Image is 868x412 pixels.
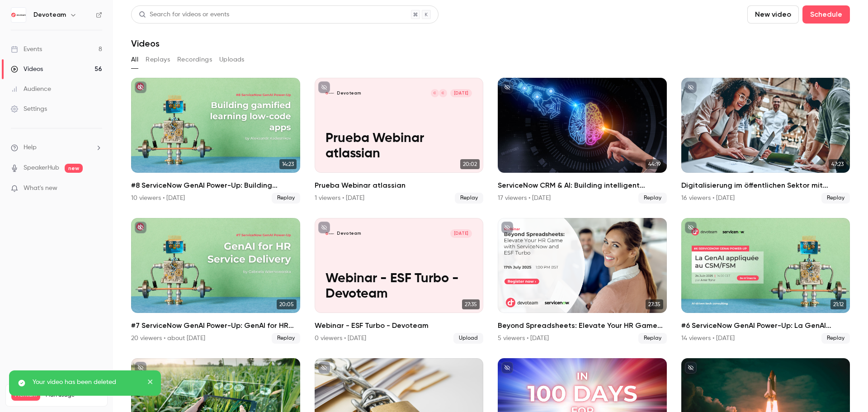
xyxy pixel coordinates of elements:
[685,362,697,374] button: unpublished
[681,218,850,344] a: 21:12#6 ServiceNow GenAI Power-Up: La GenAI appliquée au CSM/FSM14 viewers • [DATE]Replay
[501,362,513,374] button: unpublished
[131,78,300,204] a: 14:23#8 ServiceNow GenAI Power-Up: Building gamified learning low-code apps10 viewers • [DATE]Replay
[802,5,850,24] button: Schedule
[685,81,697,93] button: unpublished
[498,218,667,344] a: 27:35Beyond Spreadsheets: Elevate Your HR Game with ServiceNow and ESF Turbo5 viewers • [DATE]Replay
[337,231,361,237] p: Devoteam
[462,299,480,309] span: 27:35
[65,164,83,173] span: new
[498,180,667,191] h2: ServiceNow CRM & AI: Building intelligent customer relationships
[315,180,484,191] h2: Prueba Webinar atlassian
[315,78,484,204] a: Prueba Webinar atlassianDevoteamCC[DATE]Prueba Webinar atlassian20:02Prueba Webinar atlassian1 vi...
[315,334,366,343] div: 0 viewers • [DATE]
[681,78,850,204] a: 47:23Digitalisierung im öffentlichen Sektor mit ServiceNow CRM16 viewers • [DATE]Replay
[325,89,334,97] img: Prueba Webinar atlassian
[681,320,850,331] h2: #6 ServiceNow GenAI Power-Up: La GenAI appliquée au CSM/FSM
[498,194,551,203] div: 17 viewers • [DATE]
[681,194,735,203] div: 16 viewers • [DATE]
[139,10,229,19] div: Search for videos or events
[131,218,300,344] a: 20:05#7 ServiceNow GenAI Power-Up: GenAI for HR Service Delivery20 viewers • about [DATE]Replay
[430,89,439,98] div: C
[318,81,330,93] button: unpublished
[325,271,472,302] p: Webinar - ESF Turbo - Devoteam
[450,89,472,97] span: [DATE]
[135,362,146,374] button: unpublished
[455,193,483,204] span: Replay
[11,65,43,74] div: Videos
[318,222,330,233] button: unpublished
[131,320,300,331] h2: #7 ServiceNow GenAI Power-Up: GenAI for HR Service Delivery
[24,184,57,193] span: What's new
[681,78,850,204] li: Digitalisierung im öffentlichen Sektor mit ServiceNow CRM
[131,78,300,204] li: #8 ServiceNow GenAI Power-Up: Building gamified learning low-code apps
[131,194,185,203] div: 10 viewers • [DATE]
[439,89,448,98] div: C
[821,333,850,344] span: Replay
[638,333,667,344] span: Replay
[131,218,300,344] li: #7 ServiceNow GenAI Power-Up: GenAI for HR Service Delivery
[501,222,513,233] button: unpublished
[24,163,59,173] a: SpeakerHub
[219,52,245,67] button: Uploads
[318,362,330,374] button: unpublished
[315,78,484,204] li: Prueba Webinar atlassian
[315,218,484,344] a: Webinar - ESF Turbo - DevoteamDevoteam[DATE]Webinar - ESF Turbo - Devoteam27:35Webinar - ESF Turb...
[131,38,160,49] h1: Videos
[646,299,663,309] span: 27:35
[33,10,66,19] h6: Devoteam
[177,52,212,67] button: Recordings
[91,185,102,193] iframe: Noticeable Trigger
[325,131,472,161] p: Prueba Webinar atlassian
[11,8,26,22] img: Devoteam
[135,222,146,233] button: unpublished
[277,299,297,309] span: 20:05
[498,218,667,344] li: Beyond Spreadsheets: Elevate Your HR Game with ServiceNow and ESF Turbo
[747,5,799,24] button: New video
[315,194,364,203] div: 1 viewers • [DATE]
[131,52,138,67] button: All
[498,78,667,204] li: ServiceNow CRM & AI: Building intelligent customer relationships
[325,229,334,237] img: Webinar - ESF Turbo - Devoteam
[681,180,850,191] h2: Digitalisierung im öffentlichen Sektor mit ServiceNow CRM
[450,229,472,237] span: [DATE]
[501,81,513,93] button: unpublished
[498,334,549,343] div: 5 viewers • [DATE]
[131,334,205,343] div: 20 viewers • about [DATE]
[453,333,483,344] span: Upload
[146,52,170,67] button: Replays
[147,378,154,388] button: close
[131,5,850,407] section: Videos
[315,218,484,344] li: Webinar - ESF Turbo - Devoteam
[646,159,663,169] span: 44:19
[11,143,102,152] li: help-dropdown-opener
[33,378,141,387] p: Your video has been deleted
[821,193,850,204] span: Replay
[681,218,850,344] li: #6 ServiceNow GenAI Power-Up: La GenAI appliquée au CSM/FSM
[315,320,484,331] h2: Webinar - ESF Turbo - Devoteam
[272,333,300,344] span: Replay
[11,85,51,94] div: Audience
[135,81,146,93] button: unpublished
[681,334,735,343] div: 14 viewers • [DATE]
[685,222,697,233] button: unpublished
[829,159,846,169] span: 47:23
[337,90,361,96] p: Devoteam
[498,78,667,204] a: 44:19ServiceNow CRM & AI: Building intelligent customer relationships17 viewers • [DATE]Replay
[11,45,42,54] div: Events
[24,143,37,152] span: Help
[279,159,297,169] span: 14:23
[131,180,300,191] h2: #8 ServiceNow GenAI Power-Up: Building gamified learning low-code apps
[460,159,480,169] span: 20:02
[830,299,846,309] span: 21:12
[272,193,300,204] span: Replay
[498,320,667,331] h2: Beyond Spreadsheets: Elevate Your HR Game with ServiceNow and ESF Turbo
[638,193,667,204] span: Replay
[11,104,47,114] div: Settings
